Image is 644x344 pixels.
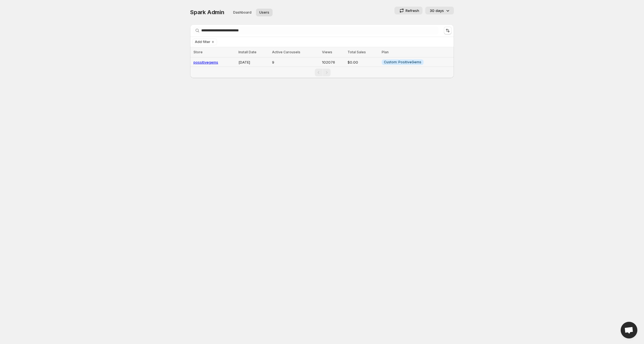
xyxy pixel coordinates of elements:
p: 30 days [430,8,444,13]
span: Store [193,50,203,54]
nav: Pagination [190,67,454,78]
td: $0.00 [346,57,380,67]
span: Users [259,10,269,15]
td: 102076 [320,57,346,67]
button: 30 days [425,7,454,14]
span: Total Sales [348,50,366,54]
span: Plan [382,50,389,54]
button: User management [256,9,273,16]
div: Open chat [621,322,637,338]
span: Views [322,50,332,54]
p: Refresh [406,8,419,13]
button: Sort the results [444,27,452,34]
a: possitivegems [193,60,218,64]
button: Dashboard overview [230,9,255,16]
span: Custom: PositiveGems [384,60,421,64]
button: Refresh [394,7,422,14]
span: Add filter [195,40,210,44]
span: Dashboard [233,10,251,15]
td: [DATE] [237,57,270,67]
button: Add filter [192,39,217,45]
td: 9 [270,57,320,67]
span: Active Carousels [272,50,300,54]
span: Install Date [238,50,256,54]
span: Spark Admin [190,9,224,16]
